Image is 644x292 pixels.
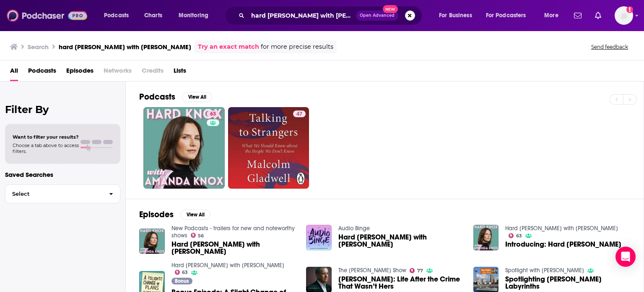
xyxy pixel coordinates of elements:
a: New Podcasts - trailers for new and noteworthy shows [171,225,295,239]
button: open menu [480,9,538,22]
span: Monitoring [179,10,208,21]
button: open menu [173,9,219,22]
span: 56 [198,234,204,238]
button: View All [180,210,210,220]
input: Search podcasts, credits, & more... [248,9,356,22]
div: Search podcasts, credits, & more... [233,6,430,25]
img: Introducing: Hard Knox [473,225,499,250]
h3: hard [PERSON_NAME] with [PERSON_NAME] [59,43,191,51]
span: Hard [PERSON_NAME] with [PERSON_NAME] [171,241,296,255]
span: For Podcasters [486,10,526,21]
a: The Michael Shermer Show [338,267,406,274]
button: open menu [538,9,569,22]
a: 47 [293,110,306,117]
span: 47 [296,110,302,118]
div: Open Intercom Messenger [615,247,636,267]
a: 63 [207,110,219,117]
span: Logged in as NickG [615,6,633,25]
a: Show notifications dropdown [571,8,585,23]
a: 56 [191,233,204,238]
a: 47 [228,107,309,189]
a: 63 [175,270,188,275]
span: New [383,5,398,13]
button: open menu [98,9,140,22]
a: 77 [410,268,423,273]
span: 63 [516,234,522,238]
span: Podcasts [104,10,129,21]
span: 77 [417,269,423,273]
p: Saved Searches [5,171,120,179]
a: Charts [139,9,167,22]
a: Spotlight with Laurie Hardie [505,267,584,274]
span: 63 [182,271,188,274]
span: Credits [142,64,164,81]
a: All [10,64,18,81]
a: 63 [143,107,225,189]
span: for more precise results [261,42,333,52]
a: Hard Knox with Amanda Knox [171,262,284,269]
span: Select [5,191,102,197]
img: Hard Knox with Amanda Knox [139,229,165,254]
a: Hard Knox with Amanda Knox [505,225,618,232]
img: Podchaser - Follow, Share and Rate Podcasts [7,8,87,24]
span: For Business [439,10,472,21]
a: Hard Knox with Amanda Knox [338,234,463,248]
a: Podcasts [28,64,56,81]
a: PodcastsView All [139,92,212,102]
a: Show notifications dropdown [592,8,605,23]
span: Hard [PERSON_NAME] with [PERSON_NAME] [338,234,463,248]
button: Send feedback [589,43,631,50]
a: 63 [509,233,522,238]
span: Spotlighting [PERSON_NAME] Labyrinths [505,276,630,290]
h2: Podcasts [139,92,175,102]
a: Spotlighting Amanda Knox Labyrinths [505,276,630,290]
a: Amanda Knox: Life After the Crime That Wasn’t Hers [338,276,463,290]
span: More [544,10,558,21]
button: open menu [433,9,483,22]
span: Want to filter your results? [13,134,79,140]
button: View All [182,92,212,102]
a: Audio Binge [338,225,370,232]
a: EpisodesView All [139,209,210,220]
span: Open Advanced [360,13,395,18]
span: 63 [210,110,216,118]
button: Show profile menu [615,6,633,25]
button: Open AdvancedNew [356,11,398,21]
button: Select [5,184,120,203]
span: Choose a tab above to access filters. [13,142,79,154]
a: Try an exact match [198,42,259,52]
a: Hard Knox with Amanda Knox [171,241,296,255]
span: Introducing: Hard [PERSON_NAME] [505,241,621,248]
h3: Search [28,43,49,51]
span: Charts [144,10,162,21]
span: [PERSON_NAME]: Life After the Crime That Wasn’t Hers [338,276,463,290]
a: Lists [174,64,186,81]
span: Bonus [175,279,189,284]
span: Networks [104,64,132,81]
h2: Filter By [5,103,120,116]
h2: Episodes [139,209,174,220]
svg: Add a profile image [626,6,633,13]
a: Episodes [66,64,93,81]
img: User Profile [615,6,633,25]
img: Hard Knox with Amanda Knox [306,225,332,250]
a: Introducing: Hard Knox [505,241,621,248]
